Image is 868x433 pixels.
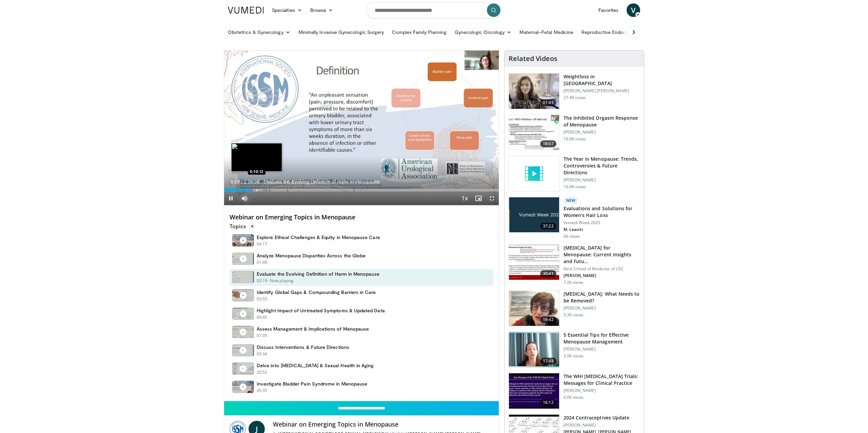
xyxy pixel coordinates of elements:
p: 04:17 [257,241,268,247]
p: Keck School of Medicine of USC [564,266,640,272]
button: Enable picture-in-picture mode [472,192,485,205]
p: 66 views [564,234,580,239]
h4: Webinar on Emerging Topics in Menopause [273,421,493,428]
p: [PERSON_NAME] [564,177,640,183]
p: 16.0K views [564,136,586,142]
span: 17:48 [540,358,556,365]
a: Specialties [268,3,306,17]
a: 07:41 Weightloss in [GEOGRAPHIC_DATA] [PERSON_NAME] [PERSON_NAME] 27.4K views [509,73,640,109]
h4: Analyze Menopause Disparities Across the Globe [257,253,366,259]
h3: 5 Essential Tips for Effective Menopause Management [564,332,640,345]
span: / [241,179,242,184]
img: 532cbc20-ffc3-4bbe-9091-e962fdb15cb8.150x105_q85_crop-smart_upscale.jpg [509,373,559,409]
h4: Assess Management & Implications of Menopause [257,326,369,332]
h3: The Year in Menopause: Trends, Controversies & Future Directions [564,156,640,176]
img: video_placeholder_short.svg [509,156,559,191]
p: 05:34 [257,351,268,357]
h3: The Inhibited Orgasm Response of Menopause [564,115,640,128]
a: 37:22 New Evaluations and Solutions for Women's Hair Loss Vumedi Week 2025 M. Leavitt 66 views [509,197,640,239]
span: 07:41 [540,99,556,106]
h4: Delve into [MEDICAL_DATA] & Sexual Health in Aging [257,362,374,369]
p: Vumedi Week 2025 [564,220,640,225]
h3: [MEDICAL_DATA]: What Needs to be Removed? [564,291,640,304]
img: 9983fed1-7565-45be-8934-aef1103ce6e2.150x105_q85_crop-smart_upscale.jpg [509,74,559,109]
p: Topics [230,223,256,230]
p: [PERSON_NAME] [PERSON_NAME] [564,88,640,94]
p: 01:49 [257,259,268,265]
h4: Investigate Bladder Pain Syndrome in Menopause [257,381,367,387]
button: Mute [238,192,251,205]
span: 1:26:06 [244,179,260,184]
input: Search topics, interventions [366,2,502,18]
p: 00:45 [257,314,268,320]
a: 16:12 The WHI [MEDICAL_DATA] Trials: Messages for Clinical Practice [PERSON_NAME] 6.0K views [509,373,640,409]
p: [PERSON_NAME] [564,306,640,311]
p: 01:05 [257,333,268,339]
span: 8:19 [230,179,239,184]
h4: Highlight Impact of Untreated Symptoms & Updated Data [257,308,385,314]
p: 45:35 [257,388,268,394]
h3: 2024 Contraceptives Update [564,414,640,421]
span: 19:42 [540,316,556,323]
span: 37:22 [540,223,556,230]
a: Obstetrics & Gynecology [224,25,294,39]
h3: The WHI [MEDICAL_DATA] Trials: Messages for Clinical Practice [564,373,640,387]
span: 16:12 [540,399,556,406]
p: - Now playing [268,278,294,284]
p: [PERSON_NAME] [564,347,640,352]
h4: Identify Global Gaps & Compounding Barriers in Care [257,289,376,295]
p: [PERSON_NAME] [564,130,640,135]
p: 6.0K views [564,395,584,400]
p: 3.9K views [564,353,584,359]
video-js: Video Player [224,51,499,205]
button: Fullscreen [485,192,499,205]
a: Browse [306,3,337,17]
a: Minimally Invasive Gynecologic Surgery [294,25,388,39]
a: V [627,3,640,17]
p: 5.3K views [564,312,584,318]
img: 4dd4c714-532f-44da-96b3-d887f22c4efa.jpg.150x105_q85_crop-smart_upscale.jpg [509,197,559,233]
h4: Evaluate the Evolving Definition of Harm in Menopause [257,271,379,277]
img: 283c0f17-5e2d-42ba-a87c-168d447cdba4.150x105_q85_crop-smart_upscale.jpg [509,115,559,150]
span: 30:41 [540,270,556,277]
a: The Year in Menopause: Trends, Controversies & Future Directions [PERSON_NAME] 10.0K views [509,156,640,192]
a: Complex Family Planning [388,25,451,39]
p: [PERSON_NAME] [564,422,640,428]
p: New [564,197,578,204]
img: image.jpeg [231,143,282,172]
div: Progress Bar [224,189,499,192]
a: 17:48 5 Essential Tips for Effective Menopause Management [PERSON_NAME] 3.9K views [509,332,640,368]
a: Maternal–Fetal Medicine [515,25,577,39]
a: Gynecologic Oncology [451,25,515,39]
p: 7.2K views [564,280,584,285]
button: Playback Rate [458,192,472,205]
h4: Webinar on Emerging Topics in Menopause [230,214,493,221]
span: Evaluate the Evolving Definition of Harm in Menopause [264,179,380,185]
h3: [MEDICAL_DATA] for Menopause: Current Insights and Futu… [564,244,640,265]
img: 4d0a4bbe-a17a-46ab-a4ad-f5554927e0d3.150x105_q85_crop-smart_upscale.jpg [509,291,559,326]
a: 18:07 The Inhibited Orgasm Response of Menopause [PERSON_NAME] 16.0K views [509,115,640,151]
img: VuMedi Logo [228,7,264,14]
a: Reproductive Endocrinology & [MEDICAL_DATA] [577,25,691,39]
p: 20:52 [257,369,268,375]
img: 6839e091-2cdb-4894-b49b-01b874b873c4.150x105_q85_crop-smart_upscale.jpg [509,332,559,367]
h4: Discuss Interventions & Future Directions [257,344,349,350]
a: 19:42 [MEDICAL_DATA]: What Needs to be Removed? [PERSON_NAME] 5.3K views [509,291,640,327]
h4: Related Videos [509,55,557,63]
span: 18:07 [540,140,556,147]
p: 27.4K views [564,95,586,100]
p: M. Leavitt [564,227,640,232]
h4: Explore Ethical Challenges & Equity in Menopause Care [257,234,380,240]
p: [PERSON_NAME] [564,388,640,393]
p: 10.0K views [564,184,586,190]
a: 30:41 [MEDICAL_DATA] for Menopause: Current Insights and Futu… Keck School of Medicine of USC [PE... [509,244,640,285]
p: 02:19 [257,278,268,284]
h3: Weightloss in [GEOGRAPHIC_DATA] [564,73,640,87]
p: 03:55 [257,296,268,302]
p: [PERSON_NAME] [564,273,640,278]
button: Pause [224,192,238,205]
span: 9 [249,223,256,230]
img: 47271b8a-94f4-49c8-b914-2a3d3af03a9e.150x105_q85_crop-smart_upscale.jpg [509,245,559,280]
h3: Evaluations and Solutions for Women's Hair Loss [564,205,640,219]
